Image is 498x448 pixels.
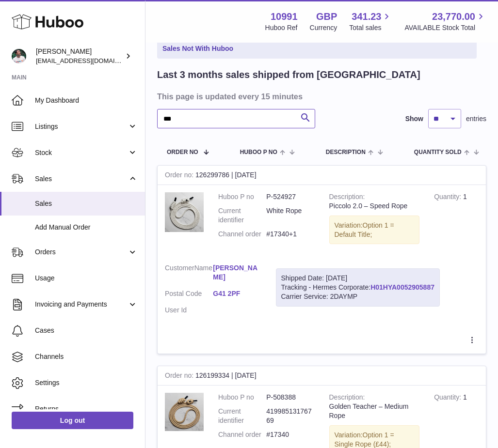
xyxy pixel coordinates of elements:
dt: User Id [165,306,213,315]
dd: P-524927 [266,192,314,201]
div: Currency [310,23,337,32]
strong: 10991 [271,10,298,23]
a: H01HYA0052905887 [370,283,434,291]
dt: Postal Code [165,289,213,301]
span: Settings [35,378,138,387]
div: 126199334 | [DATE] [158,366,486,386]
dd: 41998513176769 [266,407,314,425]
span: Order No [167,149,198,155]
a: [PERSON_NAME] [213,263,261,282]
dt: Huboo P no [218,393,266,402]
dt: Current identifier [218,206,266,225]
strong: Description [329,193,365,203]
dt: Channel order [218,430,266,439]
label: Show [405,114,423,124]
a: 341.23 Total sales [349,10,392,32]
span: Description [326,149,366,155]
h3: This page is updated every 15 minutes [157,91,484,102]
strong: GBP [316,10,337,23]
strong: Description [329,393,365,403]
dd: White Rope [266,206,314,225]
span: Orders [35,247,128,257]
div: Variation: [329,216,420,245]
div: 126299786 | [DATE] [158,166,486,185]
span: Listings [35,122,128,131]
dd: #17340 [266,430,314,439]
div: Tracking - Hermes Corporate: [276,268,440,307]
div: Huboo Ref [265,23,298,32]
span: [EMAIL_ADDRESS][DOMAIN_NAME] [36,57,143,64]
span: Returns [35,404,138,414]
strong: Quantity [434,393,463,403]
span: Huboo P no [240,149,277,155]
strong: Quantity [434,193,463,203]
dd: P-508388 [266,393,314,402]
span: Customer [165,264,194,272]
div: [PERSON_NAME] [36,47,123,65]
div: Golden Teacher – Medium Rope [329,402,420,420]
td: 1 [427,185,486,257]
div: Shipped Date: [DATE] [281,274,434,283]
dt: Name [165,263,213,284]
span: Channels [35,352,138,361]
span: Cases [35,326,138,335]
span: Usage [35,274,138,283]
span: 23,770.00 [432,10,475,23]
span: Sales [35,199,138,208]
span: Sales [35,174,128,184]
img: timshieff@gmail.com [12,49,26,63]
a: G41 2PF [213,289,261,298]
span: 341.23 [352,10,381,23]
dt: Current identifier [218,407,266,425]
dt: Channel order [218,230,266,239]
a: 23,770.00 AVAILABLE Stock Total [404,10,486,32]
img: 109911711102215.png [165,192,204,232]
span: Option 1 = Default Title; [335,221,394,238]
img: 109911711102352.png [165,393,204,431]
dt: Huboo P no [218,192,266,201]
span: Total sales [349,23,392,32]
span: Option 1 = Single Rope (£44); [335,431,394,448]
span: Stock [35,148,128,157]
span: Quantity Sold [414,149,462,155]
span: My Dashboard [35,96,138,105]
div: Piccolo 2.0 – Speed Rope [329,201,420,211]
span: entries [466,114,486,124]
a: Sales Not With Huboo [159,41,237,57]
span: AVAILABLE Stock Total [404,23,486,32]
h2: Last 3 months sales shipped from [GEOGRAPHIC_DATA] [157,68,420,81]
span: Invoicing and Payments [35,300,128,309]
a: Log out [12,412,133,429]
span: Add Manual Order [35,223,138,232]
div: Carrier Service: 2DAYMP [281,292,434,301]
strong: Order no [165,371,195,382]
dd: #17340+1 [266,230,314,239]
strong: Order no [165,171,195,181]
